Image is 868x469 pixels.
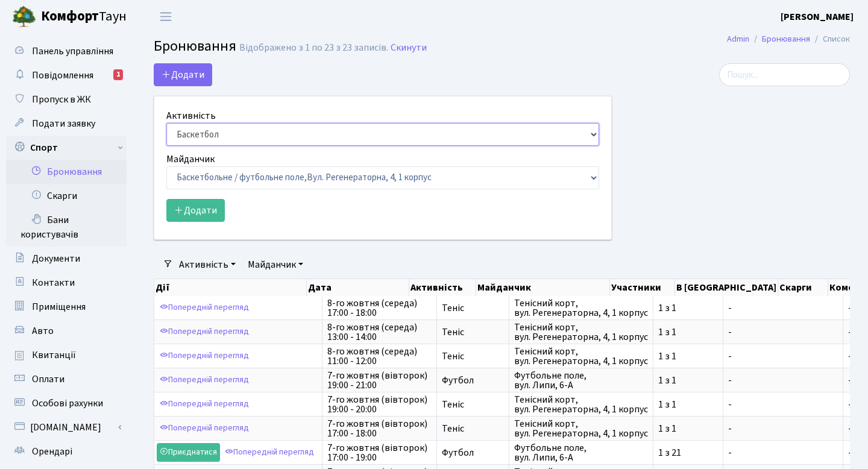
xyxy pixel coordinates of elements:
a: Приєднатися [157,443,220,462]
a: Попередній перегляд [157,419,252,438]
a: [DOMAIN_NAME] [6,415,127,439]
th: В [GEOGRAPHIC_DATA] [675,279,778,296]
span: Тенісний корт, вул. Регенераторна, 4, 1 корпус [514,395,648,414]
span: Квитанції [32,348,76,362]
a: Admin [727,33,749,45]
span: Теніс [442,424,504,433]
span: 8-го жовтня (середа) 13:00 - 14:00 [327,323,432,342]
a: Особові рахунки [6,391,127,415]
span: Оплати [32,373,64,386]
a: Оплати [6,367,127,391]
a: Активність [174,254,241,275]
a: Попередній перегляд [157,347,252,365]
span: Теніс [442,351,504,361]
span: Таун [41,7,127,27]
span: 7-го жовтня (вівторок) 17:00 - 19:00 [327,443,432,462]
a: Скинути [391,42,427,54]
span: Теніс [442,303,504,313]
span: Футбол [442,376,504,385]
span: Документи [32,252,80,265]
a: Повідомлення1 [6,63,127,87]
a: Бани користувачів [6,208,127,247]
a: Скарги [6,184,127,208]
span: - [728,424,838,433]
span: 7-го жовтня (вівторок) 19:00 - 20:00 [327,395,432,414]
a: Подати заявку [6,112,127,136]
a: Документи [6,247,127,271]
span: 7-го жовтня (вівторок) 19:00 - 21:00 [327,371,432,390]
span: 1 з 1 [658,303,718,313]
span: - [728,376,838,385]
a: Квитанції [6,343,127,367]
span: - [728,303,838,313]
label: Майданчик [166,152,215,166]
span: 1 з 1 [658,376,718,385]
a: Майданчик [243,254,308,275]
div: 1 [113,69,123,80]
a: Бронювання [6,160,127,184]
th: Дії [154,279,307,296]
a: Спорт [6,136,127,160]
span: Теніс [442,400,504,409]
span: 7-го жовтня (вівторок) 17:00 - 18:00 [327,419,432,438]
input: Пошук... [719,63,850,86]
span: 1 з 21 [658,448,718,458]
span: 8-го жовтня (середа) 11:00 - 12:00 [327,347,432,366]
label: Активність [166,109,216,123]
span: Особові рахунки [32,397,103,410]
span: Тенісний корт, вул. Регенераторна, 4, 1 корпус [514,347,648,366]
button: Додати [166,199,225,222]
button: Додати [154,63,212,86]
span: Футбол [442,448,504,458]
button: Переключити навігацію [151,7,181,27]
span: Тенісний корт, вул. Регенераторна, 4, 1 корпус [514,298,648,318]
a: Попередній перегляд [157,371,252,389]
a: Приміщення [6,295,127,319]
span: 1 з 1 [658,424,718,433]
a: Панель управління [6,39,127,63]
th: Участники [610,279,676,296]
a: Бронювання [762,33,810,45]
span: 1 з 1 [658,351,718,361]
span: Приміщення [32,300,86,313]
a: Попередній перегляд [157,323,252,341]
span: Подати заявку [32,117,95,130]
a: [PERSON_NAME] [781,10,854,24]
span: Панель управління [32,45,113,58]
a: Пропуск в ЖК [6,87,127,112]
span: - [728,351,838,361]
div: Відображено з 1 по 23 з 23 записів. [239,42,388,54]
span: - [728,448,838,458]
nav: breadcrumb [709,27,868,52]
img: logo.png [12,5,36,29]
a: Попередній перегляд [222,443,317,462]
span: Футбольне поле, вул. Липи, 6-А [514,443,648,462]
span: Пропуск в ЖК [32,93,91,106]
span: Тенісний корт, вул. Регенераторна, 4, 1 корпус [514,419,648,438]
span: Контакти [32,276,75,289]
span: Бронювання [154,36,236,57]
span: 1 з 1 [658,400,718,409]
a: Авто [6,319,127,343]
span: 8-го жовтня (середа) 17:00 - 18:00 [327,298,432,318]
span: 1 з 1 [658,327,718,337]
th: Майданчик [476,279,609,296]
a: Попередній перегляд [157,395,252,414]
span: - [728,327,838,337]
span: Повідомлення [32,69,93,82]
span: Тенісний корт, вул. Регенераторна, 4, 1 корпус [514,323,648,342]
th: Активність [409,279,477,296]
li: Список [810,33,850,46]
span: Авто [32,324,54,338]
b: Комфорт [41,7,99,26]
th: Дата [307,279,409,296]
span: Футбольне поле, вул. Липи, 6-А [514,371,648,390]
span: - [728,400,838,409]
b: [PERSON_NAME] [781,10,854,24]
span: Теніс [442,327,504,337]
a: Контакти [6,271,127,295]
span: Орендарі [32,445,72,458]
a: Орендарі [6,439,127,464]
a: Попередній перегляд [157,298,252,317]
th: Скарги [778,279,828,296]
